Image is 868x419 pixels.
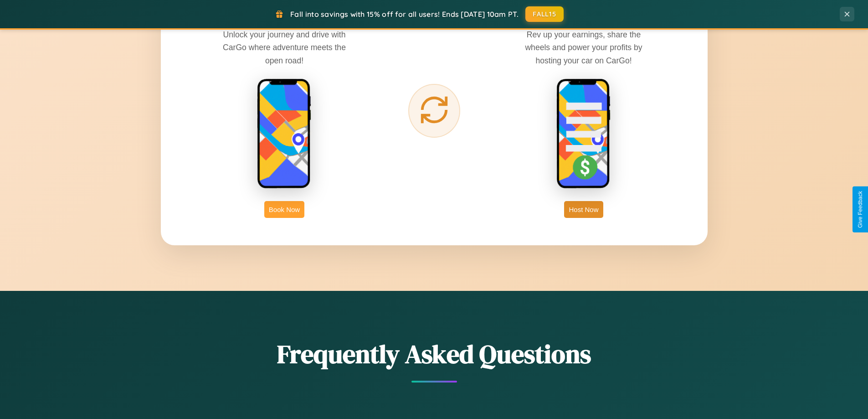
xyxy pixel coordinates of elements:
div: Give Feedback [857,191,863,228]
p: Unlock your journey and drive with CarGo where adventure meets the open road! [216,28,353,67]
h2: Frequently Asked Questions [161,336,708,372]
img: rent phone [257,78,312,190]
button: Host Now [564,201,603,218]
button: FALL15 [525,6,564,22]
span: Fall into savings with 15% off for all users! Ends [DATE] 10am PT. [290,10,519,19]
button: Book Now [264,201,304,218]
p: Rev up your earnings, share the wheels and power your profits by hosting your car on CarGo! [515,28,652,67]
img: host phone [556,78,611,190]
